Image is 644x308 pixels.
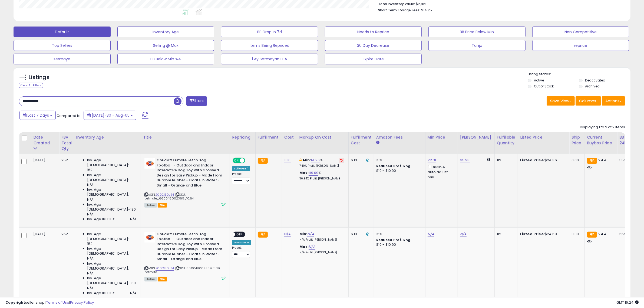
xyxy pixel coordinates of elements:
[117,40,214,51] button: Selling @ Max
[117,27,214,37] button: Inventory Age
[87,217,115,222] span: Inv. Age 181 Plus:
[28,113,49,118] span: Last 7 Days
[534,78,544,83] label: Active
[599,158,607,163] span: 24.4
[497,135,516,146] div: Fulfillable Quantity
[245,158,253,163] span: OFF
[61,232,70,237] div: 252
[19,111,56,120] button: Last 7 Days
[87,168,93,172] span: 152
[325,40,422,51] button: 30 Day Decrease
[29,74,49,81] h5: Listings
[33,232,55,237] div: [DATE]
[428,40,526,51] button: Tanju
[351,135,372,146] div: Fulfillment Cost
[144,158,226,207] div: ASIN:
[309,170,318,176] a: 119.09
[585,78,605,83] label: Deactivated
[376,158,421,163] div: 15%
[5,300,25,305] strong: Copyright
[87,241,93,246] span: 152
[258,232,268,238] small: FBA
[70,300,94,305] a: Privacy Policy
[5,300,94,305] div: seller snap | |
[579,98,596,104] span: Columns
[33,135,57,146] div: Date Created
[186,96,207,106] button: Filters
[87,261,137,271] span: Inv. Age [DEMOGRAPHIC_DATA]:
[619,232,637,237] div: 55%
[156,266,174,271] a: B00CI50LZ4
[157,158,222,189] b: Chuckit! Fumble Fetch Dog Football - Outdoor and Indoor Interactive Dog Toy with Grooved Design f...
[299,177,344,181] p: 36.94% Profit [PERSON_NAME]
[144,192,194,201] span: | SKU: petmate_660048002369_10.64
[303,158,311,163] b: Min:
[616,300,639,305] span: 2025-08-13 15:24 GMT
[572,232,580,237] div: 0.00
[325,54,422,64] button: Expire Date
[378,0,621,7] li: $2,812
[376,140,379,145] small: Amazon Fees.
[376,238,412,242] b: Reduced Prof. Rng.
[311,158,320,163] a: 14.96
[144,266,222,274] span: | SKU: 660048002369-11.39-petmate
[14,54,111,64] button: sermaye
[520,231,545,237] b: Listed Price:
[532,27,629,37] button: Non Competitive
[572,135,582,146] div: Ship Price
[299,244,309,249] b: Max:
[376,169,421,173] div: $10 - $10.90
[299,158,344,168] div: %
[258,158,268,164] small: FBA
[221,54,318,64] button: 1 Ay Satmayan FBA
[144,277,157,281] span: All listings currently available for purchase on Amazon
[87,173,137,182] span: Inv. Age [DEMOGRAPHIC_DATA]:
[87,182,94,187] span: N/A
[351,232,370,237] div: 6.13
[299,164,344,168] p: 7.49% Profit [PERSON_NAME]
[428,27,526,37] button: BB Price Below Min
[144,232,226,281] div: ASIN:
[587,135,615,146] div: Current Buybox Price
[460,158,470,163] a: 35.98
[585,84,600,89] label: Archived
[297,132,348,154] th: The percentage added to the cost of goods (COGS) that forms the calculator for Min & Max prices.
[460,135,492,140] div: [PERSON_NAME]
[528,72,630,77] p: Listing States:
[61,158,70,163] div: 252
[221,40,318,51] button: Items Being Repriced
[87,158,137,168] span: Inv. Age [DEMOGRAPHIC_DATA]:
[92,113,130,118] span: [DATE]-30 - Aug-05
[497,232,514,237] div: 112
[87,291,115,296] span: Inv. Age 181 Plus:
[232,135,253,140] div: Repricing
[532,40,629,51] button: reprice
[520,232,565,237] div: $24.69
[232,172,251,184] div: Preset:
[46,300,69,305] a: Terms of Use
[235,232,244,237] span: OFF
[144,158,155,169] img: 31kcTkjMEcL._SL40_.jpg
[117,54,214,64] button: BB Below Min %4
[84,111,136,120] button: [DATE]-30 - Aug-05
[158,277,167,281] span: FBA
[87,197,94,202] span: N/A
[547,96,575,106] button: Save View
[232,166,250,171] div: Follow BB *
[325,27,422,37] button: Needs to Reprice
[619,158,637,163] div: 55%
[130,291,137,296] span: N/A
[534,84,554,89] label: Out of Stock
[61,135,72,152] div: FBA Total Qty
[520,158,565,163] div: $24.36
[599,231,607,237] span: 24.4
[619,135,639,146] div: BB Share 24h.
[87,271,94,276] span: N/A
[587,232,597,238] small: FBA
[87,202,137,212] span: Inv. Age [DEMOGRAPHIC_DATA]-180:
[232,246,251,258] div: Preset:
[307,231,314,237] a: N/A
[299,170,309,175] b: Max:
[428,231,434,237] a: N/A
[580,125,625,130] div: Displaying 1 to 2 of 2 items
